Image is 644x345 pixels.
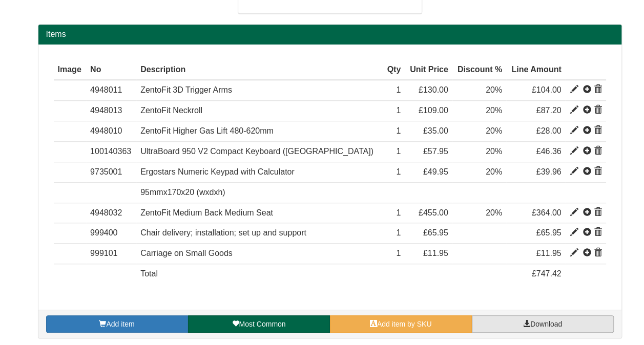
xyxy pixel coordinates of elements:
[396,126,401,135] span: 1
[419,106,448,115] span: £109.00
[396,147,401,156] span: 1
[140,85,232,94] span: ZentoFit 3D Trigger Arms
[140,208,273,217] span: ZentoFit Medium Back Medium Seat
[532,208,562,217] span: £364.00
[140,249,233,257] span: Carriage on Small Goods
[140,228,306,237] span: Chair delivery; installation; set up and support
[140,147,373,156] span: UltraBoard 950 V2 Compact Keyboard ([GEOGRAPHIC_DATA])
[419,208,448,217] span: £455.00
[423,228,448,237] span: £65.95
[536,167,562,176] span: £39.96
[86,203,136,223] td: 4948032
[86,101,136,121] td: 4948013
[423,167,448,176] span: £49.95
[506,60,566,80] th: Line Amount
[396,249,401,257] span: 1
[486,208,502,217] span: 20%
[452,60,506,80] th: Discount %
[423,249,448,257] span: £11.95
[396,208,401,217] span: 1
[530,320,562,328] span: Download
[383,60,405,80] th: Qty
[423,147,448,156] span: £57.95
[396,167,401,176] span: 1
[532,269,562,278] span: £747.42
[536,228,562,237] span: £65.95
[54,60,87,80] th: Image
[405,60,452,80] th: Unit Price
[86,162,136,182] td: 9735001
[472,315,614,333] a: Download
[486,106,502,115] span: 20%
[536,126,562,135] span: £28.00
[239,320,285,328] span: Most Common
[423,126,448,135] span: £35.00
[86,244,136,264] td: 999101
[86,142,136,162] td: 100140363
[140,167,295,176] span: Ergostars Numeric Keypad with Calculator
[536,106,562,115] span: £87.20
[136,60,382,80] th: Description
[106,320,134,328] span: Add item
[486,147,502,156] span: 20%
[486,167,502,176] span: 20%
[140,188,225,197] span: 95mmx170x20 (wxdxh)
[536,147,562,156] span: £46.36
[377,320,432,328] span: Add item by SKU
[86,80,136,100] td: 4948011
[536,249,562,257] span: £11.95
[140,106,202,115] span: ZentoFit Neckroll
[86,121,136,142] td: 4948010
[140,126,274,135] span: ZentoFit Higher Gas Lift 480-620mm
[532,85,562,94] span: £104.00
[419,85,448,94] span: £130.00
[396,106,401,115] span: 1
[486,85,502,94] span: 20%
[86,60,136,80] th: No
[136,264,382,284] td: Total
[46,30,614,39] h2: Items
[396,228,401,237] span: 1
[396,85,401,94] span: 1
[486,126,502,135] span: 20%
[86,223,136,244] td: 999400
